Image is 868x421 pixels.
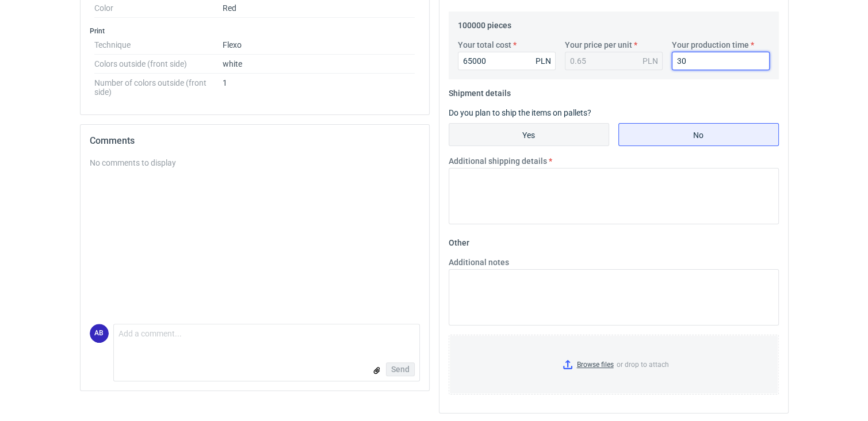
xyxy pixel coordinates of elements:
[449,257,509,268] label: Additional notes
[458,52,556,70] input: 0
[672,39,749,51] label: Your production time
[643,55,658,67] div: PLN
[565,39,632,51] label: Your price per unit
[90,26,420,36] h3: Print
[672,52,770,70] input: 0
[90,134,420,148] h2: Comments
[536,55,551,67] div: PLN
[223,36,415,55] dd: Flexo
[449,108,591,117] label: Do you plan to ship the items on pallets?
[449,123,609,146] label: Yes
[94,74,223,97] dt: Number of colors outside (front side)
[90,324,109,343] figcaption: AB
[449,335,778,394] label: or drop to attach
[458,16,511,30] legend: 100000 pieces
[223,55,415,74] dd: white
[449,155,547,167] label: Additional shipping details
[458,39,511,51] label: Your total cost
[90,324,109,343] div: Agnieszka Biniarz
[94,55,223,74] dt: Colors outside (front side)
[618,123,779,146] label: No
[94,36,223,55] dt: Technique
[391,365,410,373] span: Send
[386,362,415,376] button: Send
[449,234,469,247] legend: Other
[223,74,415,97] dd: 1
[449,84,511,98] legend: Shipment details
[90,157,420,169] div: No comments to display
